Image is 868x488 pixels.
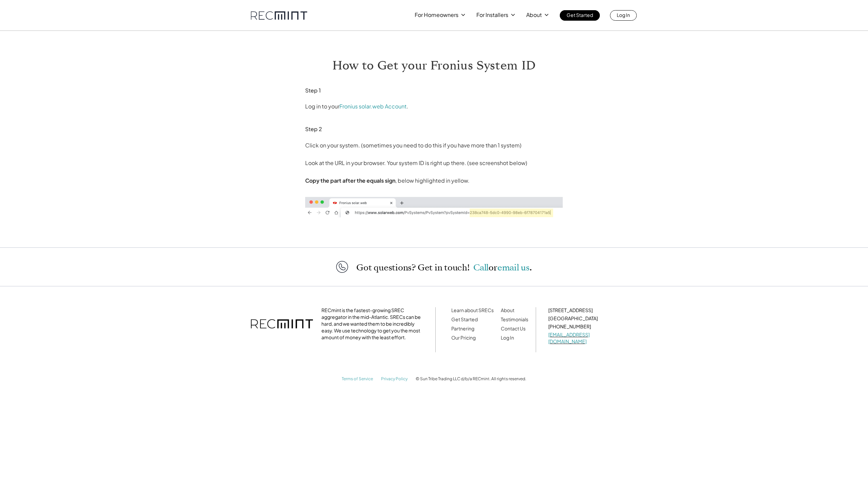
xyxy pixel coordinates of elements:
a: Terms of Service [342,376,373,381]
p: © Sun Tribe Trading LLC d/b/a RECmint. All rights reserved. [416,377,526,381]
a: Testimonials [501,316,528,322]
p: [STREET_ADDRESS] [548,307,617,313]
a: email us [497,262,530,273]
p: Log In [617,10,630,20]
p: Log in to your . [305,101,563,112]
h3: Step 2 [305,125,563,133]
a: Privacy Policy [381,376,408,381]
a: [EMAIL_ADDRESS][DOMAIN_NAME] [548,331,590,344]
a: Contact Us [501,325,526,331]
p: Look at the URL in your browser. Your system ID is right up there. (see screenshot below) [305,158,563,168]
h1: How to Get your Fronius System ID [305,58,563,73]
h3: Step 1 [305,87,563,94]
a: Our Pricing [451,334,476,341]
a: Learn about SRECs [451,307,494,313]
p: [GEOGRAPHIC_DATA] [548,315,617,322]
a: Log In [610,10,637,21]
p: About [526,10,542,20]
strong: Copy the part after the equals sign [305,177,395,184]
a: About [501,307,514,313]
a: Log In [501,334,514,341]
span: or [489,262,497,273]
a: Fronius solar.web Account [339,103,407,110]
p: Get Started [567,10,593,20]
a: Get Started [560,10,600,21]
p: Click on your system. (sometimes you need to do this if you have more than 1 system) [305,140,563,151]
a: Get Started [451,316,478,322]
p: , below highlighted in yellow. [305,175,563,186]
a: Partnering [451,325,474,331]
p: For Homeowners [415,10,458,20]
p: For Installers [476,10,508,20]
a: Call [473,262,489,273]
p: [PHONE_NUMBER] [548,323,617,330]
span: . [530,262,532,273]
p: Got questions? Get in touch! [356,263,532,272]
p: RECmint is the fastest-growing SREC aggregator in the mid-Atlantic. SRECs can be hard, and we wan... [321,307,423,341]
